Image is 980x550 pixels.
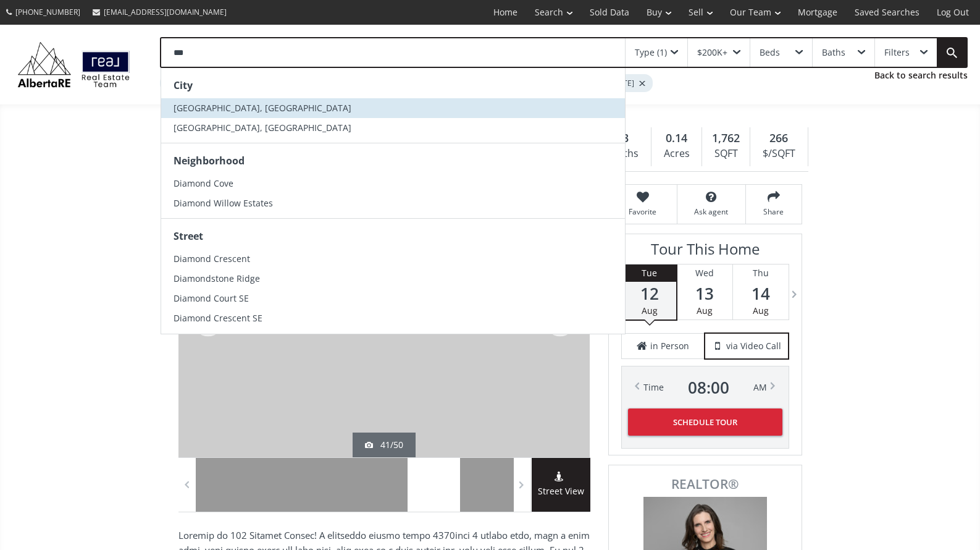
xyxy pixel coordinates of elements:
div: 0.14 [658,130,695,146]
span: Diamond Court SE [174,292,249,304]
span: 13 [677,285,732,302]
span: [EMAIL_ADDRESS][DOMAIN_NAME] [104,7,227,17]
span: [GEOGRAPHIC_DATA], [GEOGRAPHIC_DATA] [174,122,351,133]
div: SQFT [708,145,743,163]
a: Back to search results [874,69,968,82]
span: Share [752,206,795,217]
div: $/SQFT [756,145,801,163]
span: in Person [650,340,689,352]
span: Aug [697,305,713,316]
div: Wed [677,264,732,282]
div: Blackie, [GEOGRAPHIC_DATA] [160,74,290,92]
span: Aug [753,305,769,316]
div: Tue [623,264,676,282]
img: Logo [12,39,135,90]
strong: Street [174,229,203,243]
div: Acres [658,145,695,163]
div: Filters [884,48,910,57]
a: [EMAIL_ADDRESS][DOMAIN_NAME] [86,1,233,23]
span: Diamond Crescent SE [174,312,262,324]
span: 08 : 00 [688,379,729,396]
div: Thu [733,264,789,282]
span: [PHONE_NUMBER] [15,7,80,17]
span: via Video Call [726,340,781,352]
div: 41/50 [365,439,403,451]
span: Favorite [615,206,671,217]
button: Schedule Tour [628,408,782,436]
h3: Tour This Home [621,240,789,264]
div: Baths [822,48,845,57]
strong: City [174,78,193,92]
span: Diamond Cove [174,177,233,189]
span: Diamond View SE [174,332,245,344]
span: REALTOR® [622,478,788,491]
span: 14 [733,285,789,302]
span: 12 [623,285,676,302]
div: Type (1) [635,48,667,57]
span: Aug [642,305,658,316]
span: 1,762 [712,130,740,146]
strong: Neighborhood [174,154,245,167]
div: 266 [756,130,801,146]
span: Diamondstone Ridge [174,273,260,284]
div: Beds [760,48,780,57]
span: Diamond Willow Estates [174,197,273,209]
span: Diamond Crescent [174,253,250,264]
span: [GEOGRAPHIC_DATA], [GEOGRAPHIC_DATA] [174,102,351,114]
span: Street View [532,484,590,499]
div: $200K+ [697,48,727,57]
span: Ask agent [684,206,739,217]
div: Time AM [643,379,767,396]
